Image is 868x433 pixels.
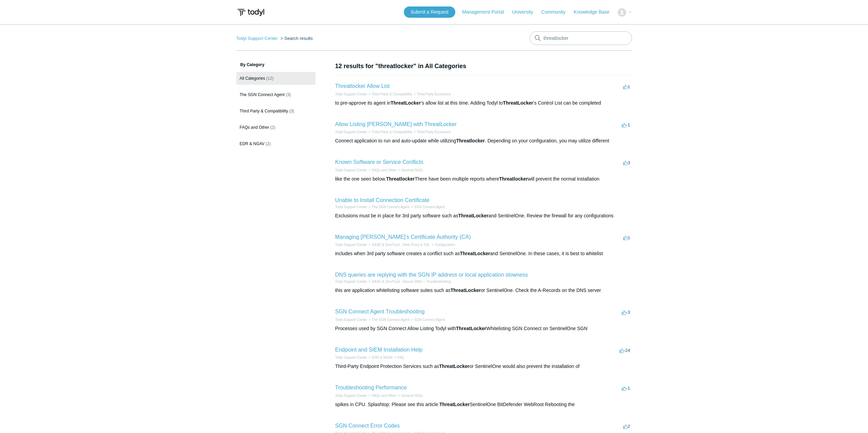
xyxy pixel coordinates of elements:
[240,125,269,130] span: FAQs and Other
[503,100,533,106] em: ThreatLocker
[409,317,445,322] li: SGN Connect Agent
[240,141,265,146] span: EDR & NGAV
[462,9,511,16] a: Management Portal
[335,242,367,247] li: Todyl Support Center
[289,109,294,113] span: (3)
[622,310,630,315] span: -3
[270,125,276,130] span: (2)
[266,76,274,81] span: (12)
[335,287,632,294] div: this are application whitelisting software suites such as or SentinelOne. Check the A-Records on ...
[335,250,632,257] div: includes when 3rd party software creates a conflict such as and SentinelOne. In these cases, it i...
[335,159,424,165] a: Known Software or Service Conflicts
[422,279,451,284] li: Troubleshooting
[401,168,423,172] a: General FAQs
[397,168,423,173] li: General FAQs
[404,6,455,18] a: Submit a Request
[439,402,470,407] em: ThreatLocker
[335,121,457,127] a: Allow Listing [PERSON_NAME] with ThreatLocker
[367,242,430,247] li: SASE & ZeroTrust - Web Proxy & SSL
[335,325,632,332] div: Processes used by SGN Connect Allow Listing Todyl with Whitelisting SGN Connect on SentinelOne SGN
[412,129,451,135] li: Third Party Exclusions
[236,121,315,134] a: FAQs and Other (2)
[391,100,421,106] em: ThreatLocker
[367,129,412,135] li: Third Party & Compatibility
[286,92,291,97] span: (3)
[499,176,528,182] em: Threatlocker
[335,279,367,284] li: Todyl Support Center
[367,168,396,173] li: FAQs and Other
[335,385,407,390] a: Troubleshooting Performance
[386,176,415,182] em: Threatlocker
[412,92,451,97] li: Third Party Exclusions
[435,243,455,247] a: Configuration
[335,130,367,134] a: Todyl Support Center
[335,83,390,89] a: Threatlocker Allow List
[622,386,630,391] span: -1
[335,205,367,209] a: Todyl Support Center
[335,393,367,398] li: Todyl Support Center
[414,318,445,322] a: SGN Connect Agent
[456,326,486,331] em: ThreatLocker
[414,205,445,209] a: SGN Connect Agent
[409,204,445,210] li: SGN Connect Agent
[236,88,315,101] a: The SGN Connect Agent (3)
[574,9,616,16] a: Knowledge Base
[623,160,630,165] span: 3
[335,168,367,172] a: Todyl Support Center
[451,288,481,293] em: ThreatLocker
[393,355,404,360] li: FAQ
[335,318,367,322] a: Todyl Support Center
[240,92,285,97] span: The SGN Connect Agent
[372,318,409,322] a: The SGN Connect Agent
[335,204,367,210] li: Todyl Support Center
[266,141,271,146] span: (2)
[439,364,470,369] em: ThreatLocker
[335,175,632,183] div: like the one seen below. There have been multiple reports where will prevent the normal installation
[335,243,367,247] a: Todyl Support Center
[417,130,451,134] a: Third Party Exclusions
[335,197,430,203] a: Unable to Install Connection Certificate
[335,272,528,278] a: DNS queries are replying with the SGN IP address or local application slowness
[372,356,393,359] a: EDR & NGAV
[335,129,367,135] li: Todyl Support Center
[623,84,630,89] span: 1
[430,242,455,247] li: Configuration
[417,92,451,96] a: Third Party Exclusions
[372,243,430,247] a: SASE & ZeroTrust - Web Proxy & SSL
[335,347,423,353] a: Endpoint and SIEM Installation Help
[367,317,409,322] li: The SGN Connect Agent
[372,168,396,172] a: FAQs and Other
[236,6,265,19] img: Todyl Support Center Help Center home page
[372,394,396,398] a: FAQs and Other
[623,424,630,429] span: 2
[335,423,400,429] a: SGN Connect Error Codes
[335,317,367,322] li: Todyl Support Center
[367,355,393,360] li: EDR & NGAV
[456,138,485,143] em: Threatlocker
[279,36,313,41] li: Search results
[397,356,404,359] a: FAQ
[372,205,409,209] a: The SGN Connect Agent
[236,105,315,118] a: Third Party & Compatibility (3)
[512,9,540,16] a: University
[426,280,451,283] a: Troubleshooting
[240,76,265,81] span: All Categories
[335,280,367,283] a: Todyl Support Center
[541,9,572,16] a: Community
[401,394,423,398] a: General FAQs
[335,394,367,398] a: Todyl Support Center
[236,72,315,85] a: All Categories (12)
[367,92,412,97] li: Third Party & Compatibility
[335,137,632,144] div: Connect application to run and auto-update while utilizing . Depending on your configuration, you...
[335,356,367,359] a: Todyl Support Center
[367,393,396,398] li: FAQs and Other
[619,348,630,353] span: -24
[622,122,630,127] span: -1
[367,279,422,284] li: SASE & ZeroTrust - Secure DNS
[460,251,490,256] em: ThreatLocker
[367,204,409,210] li: The SGN Connect Agent
[240,109,288,113] span: Third Party & Compatibility
[458,213,489,218] em: ThreatLocker
[397,393,423,398] li: General FAQs
[236,137,315,150] a: EDR & NGAV (2)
